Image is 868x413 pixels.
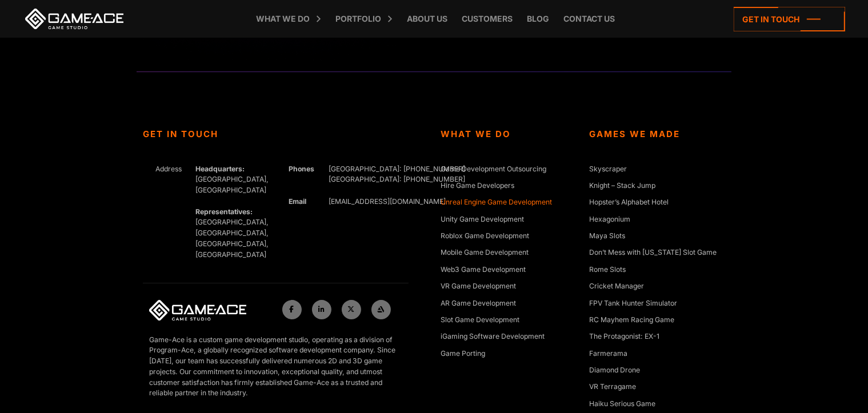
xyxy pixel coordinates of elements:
[289,197,306,206] strong: Email
[589,365,640,376] a: Diamond Drone
[441,129,577,140] strong: What We Do
[589,197,669,208] a: Hopster’s Alphabet Hotel
[329,197,446,206] a: [EMAIL_ADDRESS][DOMAIN_NAME]
[329,175,465,183] span: [GEOGRAPHIC_DATA]: [PHONE_NUMBER]
[589,399,655,410] a: Haiku Serious Game
[189,164,269,260] div: [GEOGRAPHIC_DATA], [GEOGRAPHIC_DATA] [GEOGRAPHIC_DATA], [GEOGRAPHIC_DATA], [GEOGRAPHIC_DATA], [GE...
[589,181,655,192] a: Knight – Stack Jump
[734,7,845,31] a: Get in touch
[441,231,529,242] a: Roblox Game Development
[589,129,725,140] strong: Games We Made
[441,298,516,310] a: AR Game Development
[589,331,659,343] a: The Protagonist: EX-1
[441,331,545,343] a: iGaming Software Development
[441,181,514,192] a: Hire Game Developers
[589,298,677,310] a: FPV Tank Hunter Simulator
[589,382,636,393] a: VR Terragame
[149,335,402,399] p: Game-Ace is a custom game development studio, operating as a division of Program-Ace, a globally ...
[149,300,246,320] img: Game-Ace Logo
[195,165,245,173] strong: Headquarters:
[289,165,314,173] strong: Phones
[329,165,465,173] span: [GEOGRAPHIC_DATA]: [PHONE_NUMBER]
[589,281,644,292] a: Cricket Manager
[441,315,519,326] a: Slot Game Development
[441,281,516,292] a: VR Game Development
[143,129,409,140] strong: Get In Touch
[441,348,485,360] a: Game Porting
[156,165,182,173] span: Address
[441,247,529,259] a: Mobile Game Development
[589,348,627,360] a: Farmerama
[589,315,674,326] a: RC Mayhem Racing Game
[441,264,526,276] a: Web3 Game Development
[441,164,546,175] a: Game Development Outsourcing
[589,214,630,226] a: Hexagonium
[589,264,626,276] a: Rome Slots
[441,214,524,226] a: Unity Game Development
[441,197,552,208] a: Unreal Engine Game Development
[589,164,627,175] a: Skyscraper
[589,231,625,242] a: Maya Slots
[195,207,253,216] strong: Representatives:
[589,247,717,259] a: Don’t Mess with [US_STATE] Slot Game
